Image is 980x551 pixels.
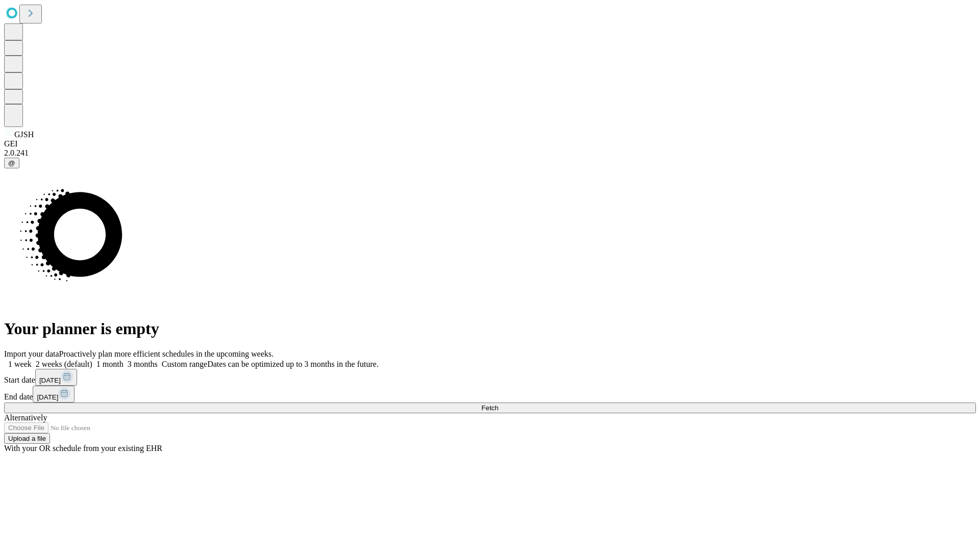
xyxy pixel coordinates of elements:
span: Fetch [481,404,498,412]
div: Start date [4,369,976,386]
span: With your OR schedule from your existing EHR [4,444,162,453]
button: [DATE] [33,386,75,403]
span: 1 month [96,360,124,368]
h1: Your planner is empty [4,319,976,338]
button: Fetch [4,403,976,413]
button: Upload a file [4,433,50,444]
span: Proactively plan more efficient schedules in the upcoming weeks. [59,349,274,358]
span: Import your data [4,349,59,358]
span: Custom range [162,360,207,368]
span: GJSH [14,130,34,139]
span: 2 weeks (default) [36,360,92,368]
span: Alternatively [4,413,47,422]
span: [DATE] [39,377,61,384]
span: [DATE] [37,393,58,401]
span: @ [8,159,15,167]
div: 2.0.241 [4,148,976,158]
button: [DATE] [35,369,77,386]
div: End date [4,386,976,403]
button: @ [4,158,19,168]
span: 3 months [128,360,158,368]
div: GEI [4,139,976,148]
span: Dates can be optimized up to 3 months in the future. [207,360,378,368]
span: 1 week [8,360,32,368]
